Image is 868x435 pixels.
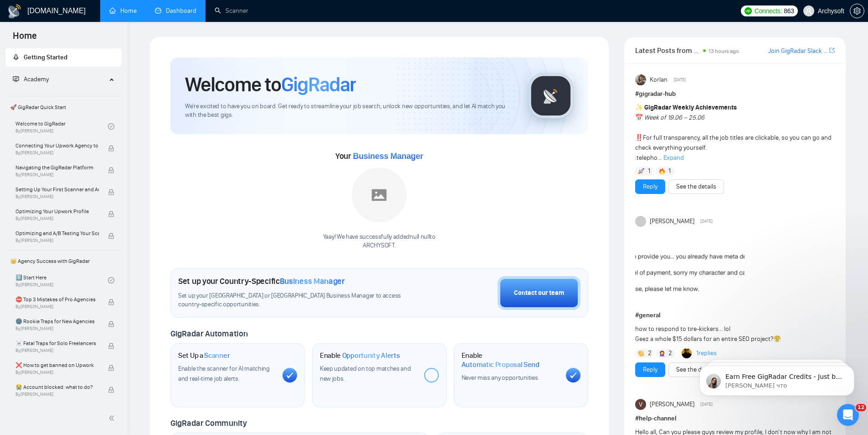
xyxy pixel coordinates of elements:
[635,104,643,111] span: ✨
[668,179,724,194] button: See the details
[755,6,782,16] span: Connects:
[635,134,643,142] span: ‼️
[215,7,248,15] a: searchScanner
[108,211,114,217] span: lock
[648,349,652,358] span: 2
[700,217,713,225] span: [DATE]
[635,231,745,304] img: F09A8UU1U58-Screenshot(595).png
[643,182,657,192] a: Reply
[15,317,99,326] span: 🌚 Rookie Traps for New Agencies
[856,404,866,411] span: 12
[108,167,114,173] span: lock
[320,365,411,383] span: Keep updated on top matches and new jobs.
[648,167,650,176] span: 1
[15,229,99,238] span: Optimizing and A/B Testing Your Scanner for Better Results
[15,326,99,331] span: By [PERSON_NAME]
[806,8,812,14] span: user
[644,114,704,121] em: Week of 19.06 – 25.06
[829,46,835,55] a: export
[850,7,864,15] span: setting
[108,189,114,195] span: lock
[635,414,835,424] h1: # help-channel
[185,72,356,97] h1: Welcome to
[24,75,49,83] span: Academy
[108,387,114,393] span: lock
[15,348,99,353] span: By [PERSON_NAME]
[668,167,671,176] span: 1
[643,365,657,375] a: Reply
[5,29,44,48] span: Home
[15,163,99,172] span: Navigating the GigRadar Platform
[498,276,580,310] button: Contact our team
[5,48,122,67] li: Getting Started
[15,270,108,290] a: 1️⃣ Start HereBy[PERSON_NAME]
[15,185,99,194] span: Setting Up Your First Scanner and Auto-Bidder
[7,4,22,19] img: logo
[15,370,99,375] span: By [PERSON_NAME]
[108,277,114,283] span: check-circle
[170,329,247,339] span: GigRadar Automation
[659,168,665,174] img: 🔥
[462,374,539,382] span: Never miss any opportunities.
[15,207,99,216] span: Optimizing Your Upwork Profile
[745,7,752,15] img: upwork-logo.png
[644,104,737,111] strong: GigRadar Weekly Achievements
[108,414,118,423] span: double-left
[24,53,67,61] span: Getting Started
[635,399,646,410] img: Vishal Suthar
[342,351,400,360] span: Opportunity Alerts
[108,321,114,327] span: lock
[335,151,423,161] span: Your
[659,350,665,356] img: 🤦
[837,404,859,426] iframe: Intercom live chat
[108,299,114,305] span: lock
[635,310,835,320] h1: # general
[352,168,406,222] img: placeholder.png
[6,252,121,270] span: 👑 Agency Success with GigRadar
[768,46,827,56] a: Join GigRadar Slack Community
[108,123,114,130] span: check-circle
[178,365,270,383] span: Enable the scanner for AI matching and real-time job alerts.
[15,383,99,392] span: 😭 Account blocked: what to do?
[108,145,114,152] span: lock
[676,365,716,375] a: See the details
[320,351,400,360] h1: Enable
[709,48,739,54] span: 13 hours ago
[668,362,724,377] button: See the details
[673,76,686,84] span: [DATE]
[635,74,646,85] img: Korlan
[635,89,835,99] h1: # gigradar-hub
[15,194,99,199] span: By [PERSON_NAME]
[280,276,345,286] span: Business Manager
[178,351,230,360] h1: Set Up a
[650,216,694,226] span: [PERSON_NAME]
[668,349,672,358] span: 2
[15,361,99,370] span: ❌ How to get banned on Upwork
[514,288,564,298] div: Contact our team
[15,172,99,178] span: By [PERSON_NAME]
[109,7,137,15] a: homeHome
[462,351,559,369] h1: Enable
[462,360,539,369] span: Automatic Proposal Send
[15,150,99,156] span: By [PERSON_NAME]
[682,348,692,358] img: Haseeb
[650,75,668,85] span: Korlan
[323,241,436,250] p: ARCHYSOFT .
[638,350,644,356] img: 👏
[178,276,345,286] h1: Set up your Country-Specific
[635,45,700,56] span: Latest Posts from the GigRadar Community
[204,351,230,360] span: Scanner
[635,114,643,121] span: 📅
[638,168,644,174] img: 🚀
[155,7,196,15] a: dashboardDashboard
[323,233,436,250] div: Yaay! We have successfully added null null to
[15,339,99,348] span: ☠️ Fatal Traps for Solo Freelancers
[170,418,247,428] span: GigRadar Community
[850,7,864,15] a: setting
[108,233,114,239] span: lock
[676,182,716,192] a: See the details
